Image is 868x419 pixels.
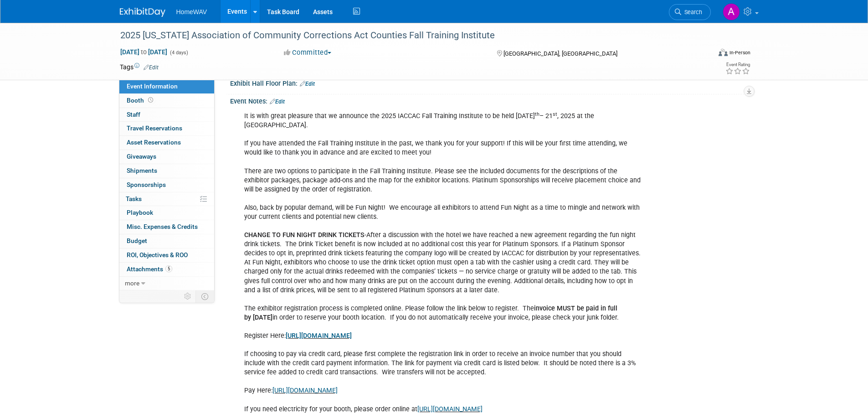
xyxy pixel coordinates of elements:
span: Booth not reserved yet [146,97,155,103]
span: (4 days) [169,50,188,56]
img: Amanda Jasper [723,3,740,21]
a: [URL][DOMAIN_NAME] [286,332,352,340]
a: Travel Reservations [119,122,214,135]
span: Misc. Expenses & Credits [127,223,198,230]
div: Exhibit Hall Floor Plan: [230,77,749,88]
span: Tasks [126,195,142,202]
span: Staff [127,111,140,118]
a: Budget [119,234,214,248]
span: Booth [127,97,155,104]
a: Giveaways [119,150,214,164]
a: Shipments [119,164,214,178]
a: Sponsorships [119,178,214,192]
a: [URL][DOMAIN_NAME] [272,387,338,394]
b: [DATE] [253,314,272,321]
span: more [125,279,139,287]
sup: st [553,111,557,117]
span: Travel Reservations [127,124,182,132]
b: CHANGE TO FUN NIGHT DRINK TICKETS [244,231,365,239]
td: Personalize Event Tab Strip [180,290,196,302]
div: Event Format [657,47,751,61]
div: Event Notes: [230,94,749,106]
div: In-Person [729,49,750,56]
a: Search [669,4,711,20]
a: Booth [119,94,214,108]
span: Search [681,9,702,16]
span: to [139,48,148,56]
span: Shipments [127,167,157,174]
span: Sponsorships [127,181,166,188]
a: Attachments5 [119,263,214,276]
a: Edit [144,64,159,71]
a: Playbook [119,206,214,220]
span: ROI, Objectives & ROO [127,251,188,259]
a: Event Information [119,80,214,93]
span: [DATE] [DATE] [120,48,168,56]
img: ExhibitDay [120,8,165,17]
span: Playbook [127,209,153,216]
a: Edit [270,98,285,105]
td: Toggle Event Tabs [195,290,214,302]
a: Edit [300,81,315,87]
div: 2025 [US_STATE] Association of Community Corrections Act Counties Fall Training Institute [117,27,697,44]
sup: th [535,111,539,117]
a: Asset Reservations [119,136,214,150]
span: 5 [165,265,172,272]
a: more [119,277,214,290]
div: Event Rating [725,62,750,67]
a: Tasks [119,192,214,206]
span: Event Information [127,83,178,90]
b: invoice MUST be paid in full by [244,305,617,321]
a: Staff [119,108,214,122]
span: Attachments [127,265,172,273]
span: Budget [127,237,147,244]
a: [URL][DOMAIN_NAME] [417,405,483,413]
button: Committed [281,48,335,57]
span: Asset Reservations [127,139,181,146]
span: Giveaways [127,153,156,160]
a: Misc. Expenses & Credits [119,220,214,234]
td: Tags [120,62,159,72]
span: HomeWAV [176,8,207,16]
a: ROI, Objectives & ROO [119,248,214,262]
img: Format-Inperson.png [719,49,728,56]
span: [GEOGRAPHIC_DATA], [GEOGRAPHIC_DATA] [503,50,617,57]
